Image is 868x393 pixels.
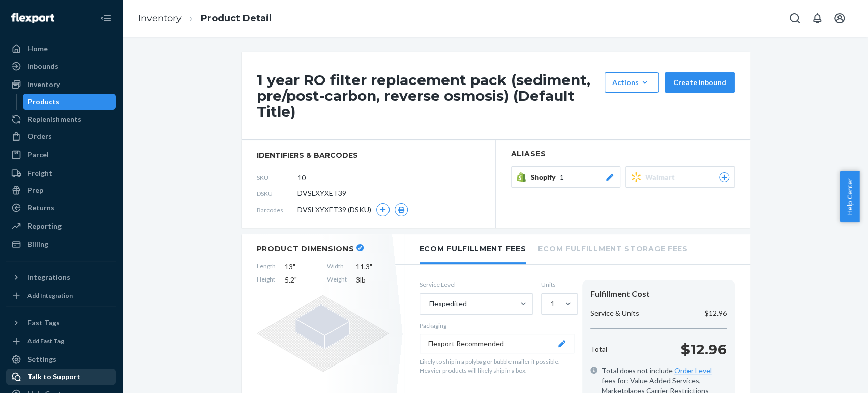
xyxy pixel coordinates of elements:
[370,262,372,271] span: "
[6,41,116,57] a: Home
[6,290,116,302] a: Add Integration
[327,262,347,272] span: Width
[27,354,56,364] div: Settings
[420,234,526,264] li: Ecom Fulfillment Fees
[511,166,620,188] button: Shopify1
[6,76,116,93] a: Inventory
[6,218,116,234] a: Reporting
[27,272,70,283] div: Integrations
[605,72,659,93] button: Actions
[23,94,116,110] a: Products
[327,275,347,285] span: Weight
[27,203,54,213] div: Returns
[27,44,48,54] div: Home
[807,8,827,29] button: Open notifications
[785,8,805,29] button: Open Search Box
[681,339,727,359] p: $12.96
[674,366,712,375] a: Order Level
[428,299,429,309] input: Flexpedited
[6,182,116,199] a: Prep
[138,13,182,24] a: Inventory
[590,308,639,318] p: Service & Units
[285,275,318,285] span: 5.2
[550,299,551,309] input: 1
[6,369,116,385] a: Talk to Support
[511,150,735,158] h2: Aliases
[531,172,560,182] span: Shopify
[257,173,297,182] span: SKU
[27,291,73,300] div: Add Integration
[612,77,651,88] div: Actions
[705,308,727,318] p: $12.96
[560,172,564,182] span: 1
[429,299,467,309] div: Flexpedited
[257,206,297,214] span: Barcodes
[96,8,116,29] button: Close Navigation
[15,302,226,343] span: If your shipment arrives more than two weeks past the targeted receive time and discrepancies are...
[625,166,735,188] button: Walmart
[15,204,174,220] span: Investigation Timeframes
[27,150,49,160] div: Parcel
[257,150,480,160] span: identifiers & barcodes
[590,288,727,300] div: Fulfillment Cost
[15,228,219,283] span: For shipping plans created after [DATE], Flexport investigates inbound receiving discrepancies on...
[356,262,389,272] span: 11.3
[6,58,116,74] a: Inbounds
[27,372,80,382] div: Talk to Support
[538,234,687,262] li: Ecom Fulfillment Storage Fees
[15,20,229,72] div: 482 I have discrepancies with my inventory and/or inbound shipment
[293,262,295,271] span: "
[27,318,60,328] div: Fast Tags
[590,344,607,354] p: Total
[6,128,116,145] a: Orders
[551,299,555,309] div: 1
[6,269,116,286] button: Integrations
[257,275,276,285] span: Height
[27,114,81,124] div: Replenishments
[257,72,600,119] h1: 1 year RO filter replacement pack (sediment, pre/post-carbon, reverse osmosis) (Default Title)
[130,4,280,34] ol: breadcrumbs
[27,61,58,71] div: Inbounds
[27,239,48,249] div: Billing
[6,147,116,163] a: Parcel
[27,185,43,195] div: Prep
[6,165,116,181] a: Freight
[6,315,116,331] button: Fast Tags
[15,86,224,156] span: Inventory discrepancies can occasionally occur during inbound shipments or while processing inven...
[27,221,62,231] div: Reporting
[257,189,297,198] span: DSKU
[297,188,346,199] span: DVSLXYXET39
[201,13,272,24] a: Product Detail
[257,262,276,272] span: Length
[257,244,354,254] h2: Product Dimensions
[356,275,389,285] span: 3 lb
[420,357,574,375] p: Likely to ship in a polybag or bubble mailer if possible. Heavier products will likely ship in a ...
[829,8,850,29] button: Open account menu
[6,236,116,252] a: Billing
[840,171,859,222] button: Help Center
[645,172,679,182] span: Walmart
[665,72,735,93] button: Create inbound
[420,280,533,289] label: Service Level
[43,346,44,357] span: .
[27,79,60,90] div: Inventory
[27,336,64,345] div: Add Fast Tag
[294,275,297,284] span: "
[6,335,116,347] a: Add Fast Tag
[27,168,52,178] div: Freight
[6,200,116,216] a: Returns
[285,262,318,272] span: 13
[420,321,574,330] p: Packaging
[6,351,116,368] a: Settings
[297,205,371,215] span: DVSLXYXET39 (DSKU)
[420,334,574,353] button: Flexport Recommended
[27,131,52,142] div: Orders
[6,111,116,127] a: Replenishments
[11,13,54,23] img: Flexport logo
[28,97,59,107] div: Products
[541,280,574,289] label: Units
